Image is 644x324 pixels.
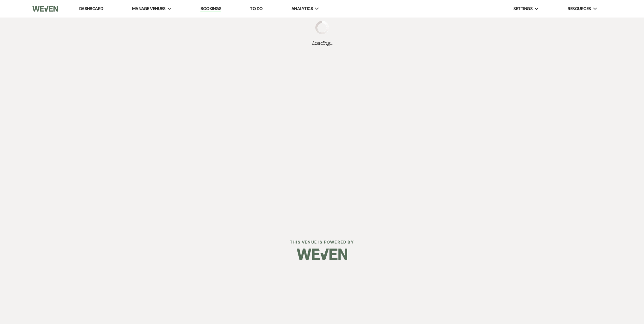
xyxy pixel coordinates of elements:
span: Resources [568,5,591,12]
a: Dashboard [79,6,103,11]
span: Settings [513,5,533,12]
span: Loading... [312,39,332,47]
img: Weven Logo [32,2,58,16]
a: To Do [250,6,262,11]
a: Bookings [200,6,221,12]
img: Weven Logo [297,242,347,266]
span: Manage Venues [132,5,165,12]
img: loading spinner [315,21,329,34]
span: Analytics [291,5,313,12]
